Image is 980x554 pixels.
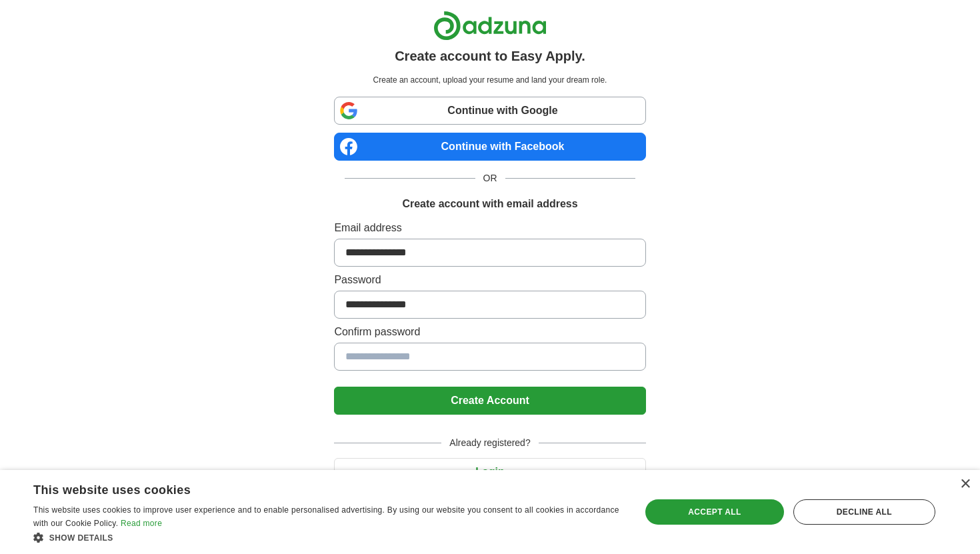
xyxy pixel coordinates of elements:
[33,505,619,528] span: This website uses cookies to improve user experience and to enable personalised advertising. By u...
[334,97,645,125] a: Continue with Google
[645,499,784,525] div: Accept all
[441,436,538,450] span: Already registered?
[960,479,970,489] div: Close
[337,74,643,86] p: Create an account, upload your resume and land your dream role.
[334,133,645,161] a: Continue with Facebook
[33,531,623,544] div: Show details
[334,458,645,486] button: Login
[334,387,645,415] button: Create Account
[475,171,505,185] span: OR
[402,196,577,212] h1: Create account with email address
[433,11,547,41] img: Adzuna logo
[334,324,645,340] label: Confirm password
[334,220,645,236] label: Email address
[793,499,935,525] div: Decline all
[49,533,113,543] span: Show details
[334,272,645,288] label: Password
[395,46,585,66] h1: Create account to Easy Apply.
[334,466,645,477] a: Login
[121,519,162,528] a: Read more, opens a new window
[33,478,589,498] div: This website uses cookies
